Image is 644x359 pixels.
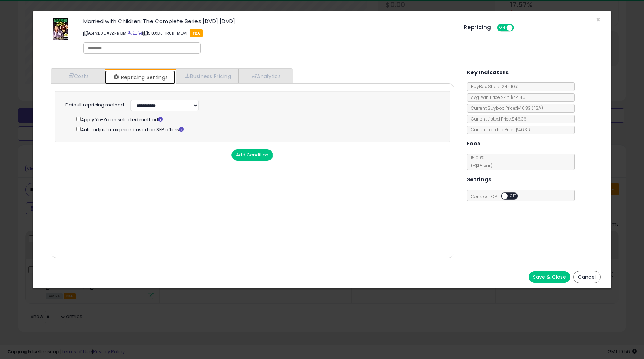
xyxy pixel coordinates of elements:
[467,194,527,200] span: Consider CPT:
[529,271,570,283] button: Save & Close
[190,29,203,37] span: FBA
[467,83,518,90] span: BuyBox Share 24h: 10%
[532,105,543,111] span: ( FBA )
[51,69,105,83] a: Costs
[467,139,480,148] h5: Fees
[467,68,509,77] h5: Key Indicators
[128,30,132,36] a: BuyBox page
[573,271,601,283] button: Cancel
[498,25,507,31] span: ON
[239,69,292,83] a: Analytics
[467,94,525,100] span: Avg. Win Price 24h: $44.45
[508,193,519,199] span: OFF
[76,125,439,133] div: Auto adjust max price based on SFP offers
[464,24,493,30] h5: Repricing:
[83,18,453,24] h3: Married with Children: The Complete Series [DVD] [DVD]
[133,30,137,36] a: All offer listings
[467,127,530,133] span: Current Landed Price: $46.36
[467,155,492,169] span: 15.00 %
[513,25,524,31] span: OFF
[105,70,175,85] a: Repricing Settings
[76,115,439,123] div: Apply Yo-Yo on selected method
[596,14,601,25] span: ×
[138,30,142,36] a: Your listing only
[467,163,492,169] span: (+$1.8 var)
[65,102,125,109] label: Default repricing method:
[467,116,526,122] span: Current Listed Price: $46.36
[176,69,239,83] a: Business Pricing
[516,105,543,111] span: $46.33
[53,18,68,40] img: 51HjSNPqAUL._SL60_.jpg
[83,27,453,39] p: ASIN: B0CXVZRRQM | SKU: O8-1R6K-MQVP
[467,175,491,184] h5: Settings
[467,105,543,111] span: Current Buybox Price:
[231,149,273,161] button: Add Condition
